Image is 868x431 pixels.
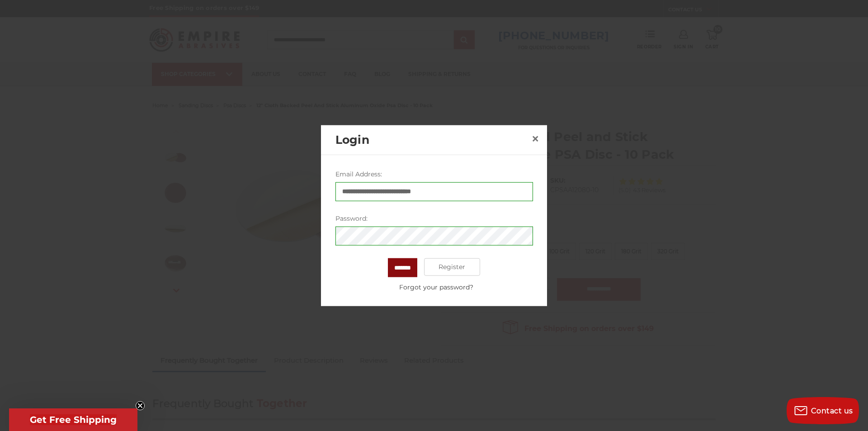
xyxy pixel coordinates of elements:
[30,414,117,425] span: Get Free Shipping
[335,213,533,223] label: Password:
[9,408,137,431] div: Get Free ShippingClose teaser
[340,282,533,292] a: Forgot your password?
[528,132,542,146] a: Close
[335,169,533,179] label: Email Address:
[136,401,145,410] button: Close teaser
[424,258,481,276] a: Register
[811,407,853,415] span: Contact us
[335,131,528,148] h2: Login
[531,130,539,147] span: ×
[787,397,859,424] button: Contact us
